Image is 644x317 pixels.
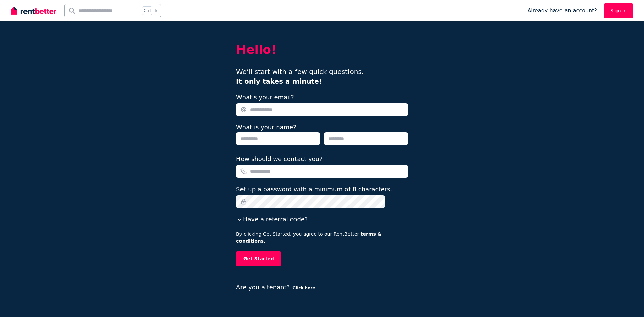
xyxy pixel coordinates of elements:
button: Get Started [236,251,281,266]
label: What's your email? [236,93,294,102]
h2: Hello! [236,43,408,56]
span: Ctrl [142,6,152,15]
span: Already have an account? [527,7,597,15]
label: How should we contact you? [236,154,323,164]
img: RentBetter [11,6,56,16]
span: k [155,8,157,13]
p: Are you a tenant? [236,283,408,292]
p: By clicking Get Started, you agree to our RentBetter . [236,231,408,244]
button: Click here [292,285,315,291]
a: Sign In [604,3,633,18]
b: It only takes a minute! [236,77,322,85]
span: We’ll start with a few quick questions. [236,68,364,85]
label: What is your name? [236,124,297,131]
label: Set up a password with a minimum of 8 characters. [236,184,392,194]
button: Have a referral code? [236,215,308,224]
